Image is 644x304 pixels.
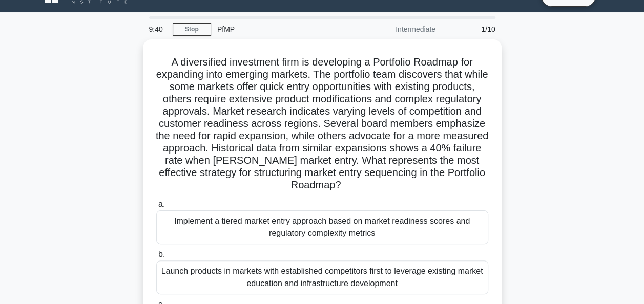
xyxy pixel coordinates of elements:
[156,260,488,294] div: Launch products in markets with established competitors first to leverage existing market educati...
[173,23,211,36] a: Stop
[442,19,502,39] div: 1/10
[143,19,173,39] div: 9:40
[352,19,442,39] div: Intermediate
[158,200,165,208] span: a.
[155,56,489,192] h5: A diversified investment firm is developing a Portfolio Roadmap for expanding into emerging marke...
[158,250,165,258] span: b.
[211,19,352,39] div: PfMP
[156,210,488,244] div: Implement a tiered market entry approach based on market readiness scores and regulatory complexi...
